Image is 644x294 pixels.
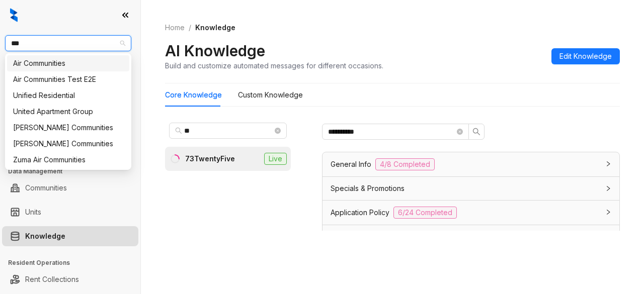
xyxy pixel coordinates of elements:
a: Home [163,22,187,33]
li: Leads [2,67,138,87]
span: collapsed [605,185,611,191]
div: Section 8 & VouchersComplete [323,225,619,249]
span: 4/8 Completed [375,158,435,170]
span: Application Policy [331,207,389,218]
div: Build and customize automated messages for different occasions. [165,60,383,71]
span: Live [264,153,287,165]
li: / [189,22,191,33]
div: Application Policy6/24 Completed [323,201,619,225]
h3: Data Management [8,167,140,176]
span: collapsed [605,161,611,167]
span: search [175,127,182,134]
div: Unified Residential [13,90,123,101]
span: Specials & Promotions [331,183,405,194]
a: Units [25,202,41,222]
div: 73TwentyFive [185,153,235,164]
span: Edit Knowledge [559,51,612,62]
div: Zuma Air Communities [7,152,129,168]
h3: Resident Operations [8,258,140,267]
h2: AI Knowledge [165,41,265,60]
div: Air Communities Test E2E [7,71,129,87]
button: Edit Knowledge [551,48,620,64]
li: Knowledge [2,226,138,246]
li: Communities [2,178,138,198]
li: Units [2,202,138,222]
div: Air Communities [13,58,123,69]
div: [PERSON_NAME] Communities [13,122,123,133]
div: Villa Serena Communities [7,120,129,136]
span: search [472,128,480,136]
a: Communities [25,178,67,198]
div: Specials & Promotions [323,177,619,200]
span: 6/24 Completed [393,207,457,219]
span: close-circle [457,129,463,135]
div: Core Knowledge [165,89,222,101]
div: United Apartment Group [7,104,129,120]
span: close-circle [275,128,281,134]
a: Rent Collections [25,269,79,289]
div: Unified Residential [7,87,129,104]
div: [PERSON_NAME] Communities [13,138,123,149]
img: logo [10,8,18,22]
div: Air Communities Test E2E [13,74,123,85]
div: Air Communities [7,55,129,71]
div: Villa Serena Communities [7,136,129,152]
span: Knowledge [195,23,235,32]
li: Leasing [2,111,138,131]
div: United Apartment Group [13,106,123,117]
li: Rent Collections [2,269,138,289]
a: Knowledge [25,226,65,246]
span: General Info [331,159,371,170]
div: Custom Knowledge [238,89,303,101]
span: collapsed [605,209,611,215]
div: General Info4/8 Completed [323,152,619,176]
li: Collections [2,135,138,155]
div: Zuma Air Communities [13,154,123,165]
